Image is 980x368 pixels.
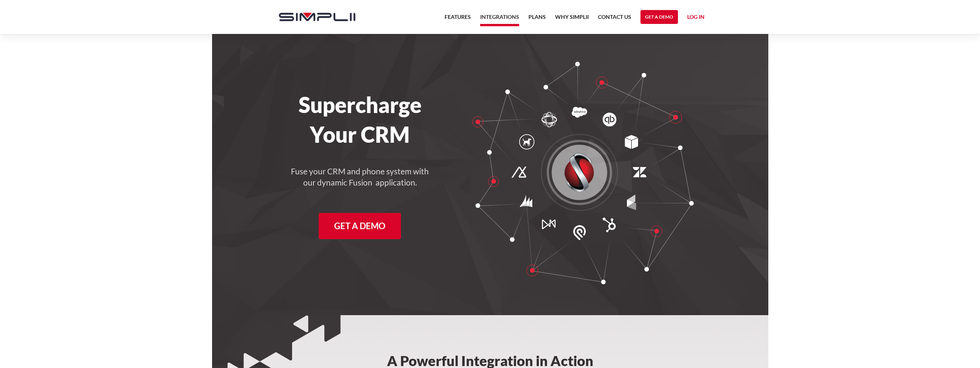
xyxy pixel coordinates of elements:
[271,92,449,118] h1: Supercharge
[555,12,589,26] a: Why Simplii
[279,13,355,21] img: Simplii
[319,213,401,239] a: Get a Demo
[445,12,471,26] a: Features
[290,166,430,188] h4: Fuse your CRM and phone system with our dynamic Fusion application.
[528,12,546,26] a: Plans
[480,12,519,26] a: Integrations
[640,10,678,24] a: Get a Demo
[271,122,449,147] h1: Your CRM
[687,12,705,24] a: Log in
[598,12,631,26] a: Contact US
